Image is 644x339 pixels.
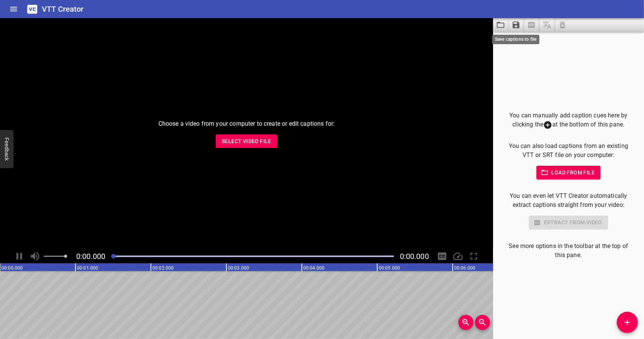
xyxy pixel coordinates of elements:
p: You can also load captions from an existing VTT or SRT file on your computer: [505,142,632,160]
button: Zoom In [458,315,473,330]
div: Hide/Show Captions [435,249,449,263]
text: 00:02.000 [152,265,174,271]
div: Play progress [111,256,394,257]
span: Select Video File [222,137,271,146]
text: 00:04.000 [303,265,324,271]
button: Select Video File [216,134,277,148]
text: 00:06.000 [454,265,475,271]
text: 00:03.000 [228,265,249,271]
span: Load from file [543,168,595,177]
div: Select a video in the pane to the left to use this feature [505,216,632,230]
button: Zoom Out [475,315,490,330]
text: 00:05.000 [379,265,400,271]
svg: Load captions from file [496,20,505,29]
p: You can manually add caption cues here by clicking the at the bottom of this pane. [505,111,632,129]
span: Video Duration [400,252,429,261]
button: Add Cue [617,312,638,333]
span: Current Time [76,252,105,261]
div: Toggle Full Screen [467,249,481,263]
p: Choose a video from your computer to create or edit captions for: [158,119,335,128]
button: Load from file [536,166,601,180]
p: See more options in the toolbar at the top of this pane. [505,242,632,260]
button: Load captions from file [493,18,509,32]
h6: VTT Creator [42,3,84,15]
p: You can even let VTT Creator automatically extract captions straight from your video: [505,191,632,210]
div: Playback Speed [451,249,465,263]
text: 00:00.000 [2,265,23,271]
text: 00:01.000 [77,265,98,271]
button: Save captions to file [509,18,524,32]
